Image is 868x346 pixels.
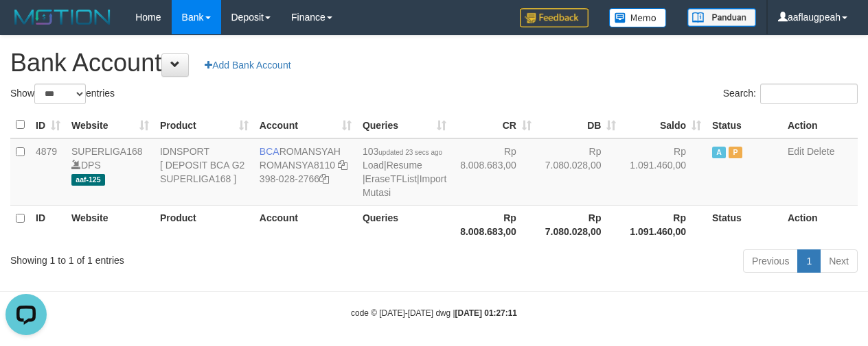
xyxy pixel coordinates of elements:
th: Status [707,112,782,138]
th: ID [30,205,66,244]
img: Feedback.jpg [520,8,589,27]
a: EraseTFList [365,173,417,184]
td: Rp 7.080.028,00 [537,138,622,206]
td: 4879 [30,138,66,206]
th: Action [782,205,858,244]
td: Rp 1.091.460,00 [621,138,707,206]
th: Rp 1.091.460,00 [621,205,707,244]
a: Import Mutasi [363,173,446,198]
th: DB: activate to sort column ascending [537,112,622,138]
input: Search: [760,84,858,104]
label: Show entries [10,84,115,104]
th: Account: activate to sort column ascending [254,112,357,138]
th: CR: activate to sort column ascending [452,112,537,138]
button: Open LiveChat chat widget [5,5,47,47]
label: Search: [723,84,858,104]
th: Website: activate to sort column ascending [66,112,155,138]
th: Rp 8.008.683,00 [452,205,537,244]
th: Product: activate to sort column ascending [155,112,254,138]
td: ROMANSYAH 398-028-2766 [254,138,357,206]
span: Paused [729,147,742,158]
span: aaf-125 [71,174,105,186]
th: Queries [357,205,452,244]
td: Rp 8.008.683,00 [452,138,537,206]
a: Delete [807,146,834,157]
select: Showentries [34,84,86,104]
span: | | | [363,146,446,198]
a: Next [820,249,858,273]
th: Website [66,205,155,244]
a: Resume [387,160,422,171]
span: 103 [363,146,442,157]
th: Account [254,205,357,244]
a: SUPERLIGA168 [71,146,143,157]
h1: Bank Account [10,49,858,77]
strong: [DATE] 01:27:11 [455,308,517,318]
th: Status [707,205,782,244]
span: Active [712,147,726,158]
td: DPS [66,138,155,206]
th: Action [782,112,858,138]
a: Copy 3980282766 to clipboard [319,173,329,184]
small: code © [DATE]-[DATE] dwg | [351,308,517,318]
span: BCA [260,146,279,157]
th: Saldo: activate to sort column ascending [621,112,707,138]
span: updated 23 secs ago [378,149,442,156]
a: ROMANSYA8110 [260,160,335,171]
a: 1 [797,249,821,273]
td: IDNSPORT [ DEPOSIT BCA G2 SUPERLIGA168 ] [155,138,254,206]
th: Rp 7.080.028,00 [537,205,622,244]
a: Previous [743,249,798,273]
th: Product [155,205,254,244]
img: Button%20Memo.svg [609,8,667,27]
a: Load [363,160,384,171]
a: Add Bank Account [196,53,299,77]
div: Showing 1 to 1 of 1 entries [10,248,352,267]
a: Copy ROMANSYA8110 to clipboard [338,160,347,171]
th: Queries: activate to sort column ascending [357,112,452,138]
img: panduan.png [687,8,756,27]
th: ID: activate to sort column ascending [30,112,66,138]
a: Edit [788,146,804,157]
img: MOTION_logo.png [10,7,115,27]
